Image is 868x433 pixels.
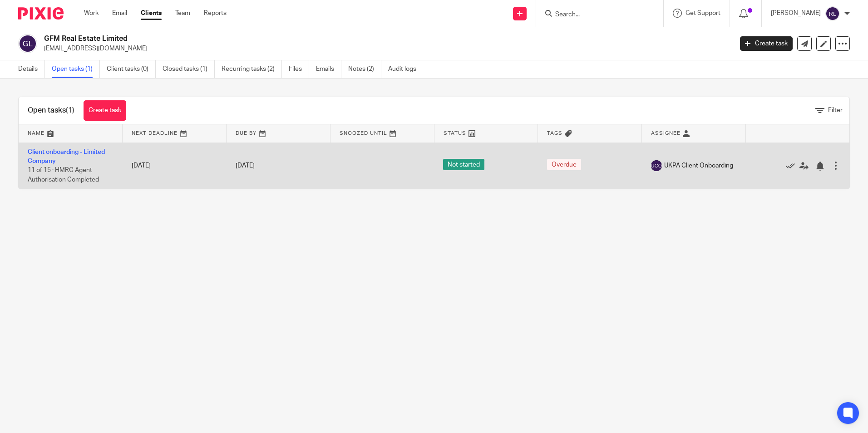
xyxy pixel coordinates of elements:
a: Email [112,9,127,18]
span: Not started [443,159,484,170]
a: Notes (2) [348,60,381,78]
a: Clients [141,9,162,18]
a: Closed tasks (1) [163,60,215,78]
a: Mark as done [786,161,799,170]
span: Snoozed Until [340,131,387,136]
a: Work [84,9,99,18]
span: UKPA Client Onboarding [664,161,733,170]
img: Pixie [18,7,64,20]
a: Team [175,9,190,18]
span: Tags [547,131,562,136]
img: svg%3E [651,160,662,171]
span: (1) [66,107,74,114]
a: Client onboarding - Limited Company [28,149,105,164]
p: [EMAIL_ADDRESS][DOMAIN_NAME] [44,44,726,53]
a: Create task [740,36,793,51]
h2: GFM Real Estate Limited [44,34,590,44]
a: Audit logs [388,60,423,78]
span: Filter [828,107,843,113]
td: [DATE] [123,143,227,189]
a: Emails [316,60,341,78]
a: Client tasks (0) [107,60,156,78]
a: Open tasks (1) [52,60,100,78]
span: [DATE] [236,162,255,169]
p: [PERSON_NAME] [771,9,821,18]
span: Status [444,131,466,136]
a: Files [289,60,309,78]
span: Get Support [686,10,720,16]
img: svg%3E [18,34,37,53]
span: Overdue [547,159,581,170]
a: Recurring tasks (2) [222,60,282,78]
span: 11 of 15 · HMRC Agent Authorisation Completed [28,167,99,183]
a: Details [18,60,45,78]
a: Create task [84,100,126,121]
a: Reports [204,9,227,18]
input: Search [554,11,636,19]
h1: Open tasks [28,106,74,115]
img: svg%3E [825,6,840,21]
